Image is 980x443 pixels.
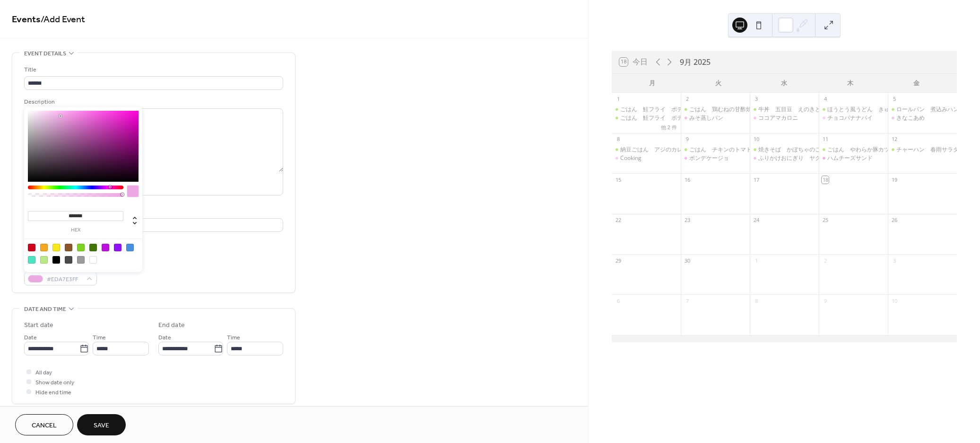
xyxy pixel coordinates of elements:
div: 25 [822,217,829,224]
div: 9 [822,297,829,304]
div: ごはん チキンのトマト煮込み 大根とツナのサラダ オクラと豆腐のスープ キウイフルーツ [681,146,750,154]
div: ふりかけおにぎり ヤクルト [750,154,819,162]
div: 5 [891,96,898,103]
div: 19 [891,176,898,183]
div: 26 [891,217,898,224]
div: 9 [684,136,691,143]
div: #4A90E2 [126,244,134,251]
a: Events [12,10,41,29]
div: ポンデケージョ [689,154,729,162]
div: #B8E986 [40,256,48,264]
div: 焼きそば かぼちゃのごま和え このこと油揚げの味噌汁 バナナ [750,146,819,154]
div: ポンデケージョ [681,154,750,162]
div: #50E3C2 [28,256,35,264]
div: Description [24,97,281,107]
div: 4 [822,96,829,103]
div: 1 [615,96,622,103]
div: Cooking [612,154,681,162]
div: ふりかけおにぎり ヤクルト [758,154,832,162]
div: 水 [751,74,817,93]
div: 10 [753,136,760,143]
div: #8B572A [65,244,72,251]
div: End date [158,320,185,330]
div: 11 [822,136,829,143]
span: Save [94,421,109,431]
span: All day [35,368,52,378]
div: きなこあめ [888,114,957,122]
div: ごはん チキンのトマト煮込み 大根とツナのサラダ オクラと豆腐のスープ キウイフルーツ [689,146,933,154]
a: Cancel [15,414,73,435]
div: きなこあめ [896,114,925,122]
label: hex [28,228,123,233]
div: ロールパン 煮込みハンバーグ ほうれん草と人参のバターソテー キャベツとベーコンの豆乳スープ キウイフルーツ [888,106,957,114]
span: Time [227,333,240,343]
div: 12 [891,136,898,143]
div: Cooking [620,154,642,162]
div: 3 [891,257,898,264]
div: #F5A623 [40,244,48,251]
span: Cancel [32,421,57,431]
div: Start date [24,320,53,330]
div: 8 [753,297,760,304]
div: #D0021B [28,244,35,251]
div: ココアマカロニ [750,114,819,122]
div: Title [24,65,281,75]
div: ごはん 鮭フライ ポテトサラダ 青梗菜と卵のスープ りんご [620,114,785,122]
span: / Add Event [41,10,85,29]
button: 他 2 件 [657,122,681,132]
div: 8 [615,136,622,143]
div: ごはん やわらか豚カツ ピーマンのじゃこ和え インゲンと人参のみそ汁 りんご [819,146,888,154]
div: 2 [684,96,691,103]
div: #9B9B9B [77,256,85,264]
div: #7ED321 [77,244,85,251]
div: 23 [684,217,691,224]
div: 17 [753,176,760,183]
div: ごはん 鶏むねの甘酢焼 かぼちゃとコーン和え 小松菜と豆腐の味噌汁 オレンジ [681,106,750,114]
div: みそ蒸しパン [681,114,750,122]
div: ハムチーズサンド [819,154,888,162]
span: Date [24,333,37,343]
div: 30 [684,257,691,264]
div: チョコバナナパイ [827,114,873,122]
div: 月 [619,74,685,93]
div: #417505 [89,244,97,251]
div: ココアマカロニ [758,114,798,122]
div: 納豆ごはん アジのカレーマヨ焼き ちくわとクリームチーズの和え物 玉ねぎと小葱の味噌汁 梨 [620,146,876,154]
div: #9013FE [114,244,121,251]
div: 16 [684,176,691,183]
div: ごはん 鶏むねの甘酢焼 かぼちゃとコーン和え 小松菜と豆腐の味噌汁 オレンジ [689,106,905,114]
div: チョコバナナパイ [819,114,888,122]
div: ごはん 鮭フライ ポテトサラダ 青梗菜と卵のスープ りんご [620,106,785,114]
div: 1 [753,257,760,264]
span: Date [158,333,171,343]
span: Hide end time [35,388,71,398]
div: 火 [685,74,751,93]
div: 焼きそば かぼちゃのごま和え このこと油揚げの味噌汁 バナナ [758,146,928,154]
div: 2 [822,257,829,264]
div: ほうとう風うどん きゅうりとじゃこの酢の物 ツナ入り厚焼き卵 りんご [819,106,888,114]
div: ごはん 鮭フライ ポテトサラダ 青梗菜と卵のスープ りんご [612,106,681,114]
div: #000000 [52,256,60,264]
div: 牛丼 五目豆 えのきとキャベツのみそ汁 梨 [750,106,819,114]
div: #FFFFFF [89,256,97,264]
span: #EDA7E3FF [47,275,82,284]
span: Show date only [35,378,74,388]
div: チャーハン 春雨サラダ わかめと卵のスープ オレンジ [888,146,957,154]
div: 7 [684,297,691,304]
div: 15 [615,176,622,183]
div: 18 [822,176,829,183]
div: 金 [883,74,949,93]
div: みそ蒸しパン [689,114,723,122]
div: 3 [753,96,760,103]
div: 6 [615,297,622,304]
div: ごはん 鮭フライ ポテトサラダ 青梗菜と卵のスープ りんご [612,114,681,122]
span: Event details [24,49,66,59]
span: Date and time [24,304,66,314]
button: Save [77,414,126,435]
span: Time [93,333,106,343]
div: 22 [615,217,622,224]
div: 10 [891,297,898,304]
div: 牛丼 五目豆 えのきとキャベツのみそ汁 梨 [758,106,877,114]
div: #F8E71C [52,244,60,251]
div: Location [24,207,281,217]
